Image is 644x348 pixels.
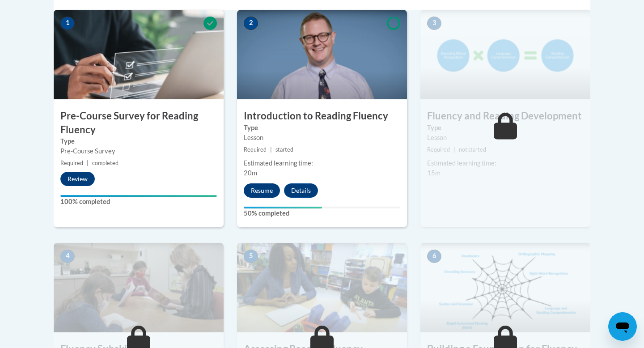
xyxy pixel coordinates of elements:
span: not started [459,146,486,153]
h3: Fluency and Reading Development [420,109,590,123]
div: Your progress [60,195,217,197]
div: Lesson [427,133,584,143]
div: Estimated learning time: [244,158,400,168]
span: 4 [60,250,75,263]
span: Required [244,146,267,153]
span: completed [92,160,119,166]
h3: Pre-Course Survey for Reading Fluency [54,109,224,137]
span: Required [60,160,83,166]
span: 15m [427,169,441,177]
span: Required [427,146,450,153]
span: 20m [244,169,257,177]
span: 5 [244,250,258,263]
span: | [270,146,272,153]
h3: Introduction to Reading Fluency [237,109,407,123]
label: Type [427,123,584,133]
div: Estimated learning time: [427,158,584,168]
img: Course Image [54,243,224,332]
span: | [453,146,455,153]
label: 50% completed [244,208,400,218]
img: Course Image [420,10,590,99]
label: Type [60,136,217,146]
span: | [87,160,89,166]
div: Lesson [244,133,400,143]
span: 2 [244,17,258,30]
button: Review [60,172,95,186]
iframe: Button to launch messaging window [608,312,637,341]
img: Course Image [54,10,224,99]
button: Resume [244,183,280,198]
button: Details [284,183,318,198]
label: Type [244,123,400,133]
span: 6 [427,250,441,263]
span: 3 [427,17,441,30]
span: 1 [60,17,75,30]
span: started [275,146,293,153]
img: Course Image [237,243,407,332]
img: Course Image [420,243,590,332]
div: Pre-Course Survey [60,146,217,156]
label: 100% completed [60,197,217,207]
img: Course Image [237,10,407,99]
div: Your progress [244,207,322,208]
